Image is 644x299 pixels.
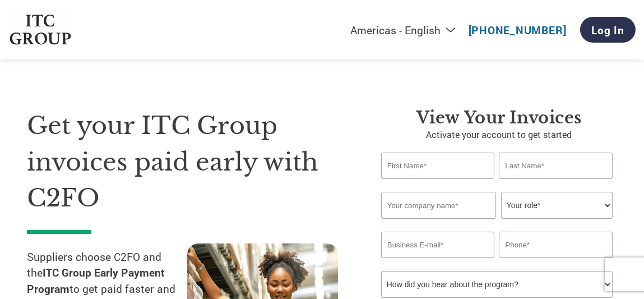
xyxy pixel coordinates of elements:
div: Inavlid Email Address [381,259,494,266]
a: Log In [580,17,636,43]
input: Your company name* [381,192,496,219]
div: Invalid last name or last name is too long [499,180,612,187]
h1: Get your ITC Group invoices paid early with C2FO [27,108,348,217]
div: Invalid company name or company name is too long [381,220,613,227]
div: Invalid first name or first name is too long [381,180,494,187]
input: Invalid Email format [381,232,494,258]
input: Last Name* [499,153,612,179]
h3: View Your Invoices [381,108,617,128]
p: Activate your account to get started [381,128,617,141]
input: Phone* [499,232,612,258]
select: Title/Role [501,192,613,219]
div: Inavlid Phone Number [499,259,612,266]
a: [PHONE_NUMBER] [469,23,567,37]
strong: ITC Group Early Payment Program [27,265,165,296]
img: ITC Group [8,15,72,45]
input: First Name* [381,153,494,179]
